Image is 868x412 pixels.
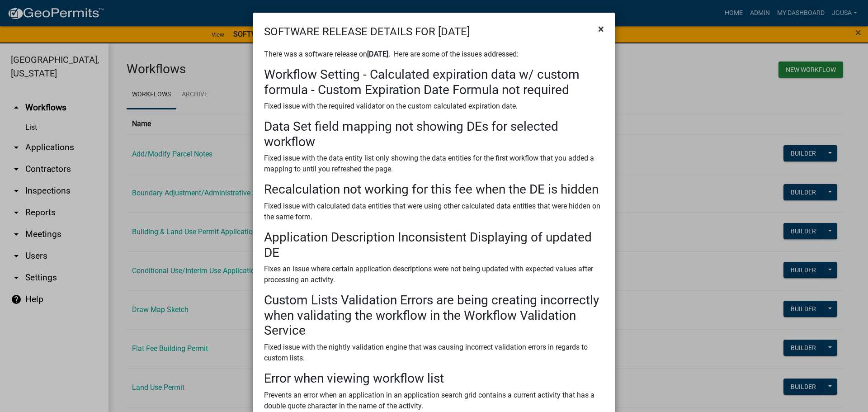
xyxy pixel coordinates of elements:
h3: Workflow Setting - Calculated expiration data w/ custom formula - Custom Expiration Date Formula ... [264,67,604,97]
p: Fixes an issue where certain application descriptions were not being updated with expected values... [264,264,604,285]
h3: Error when viewing workflow list [264,371,604,386]
p: Fixed issue with the nightly validation engine that was causing incorrect validation errors in re... [264,342,604,364]
h3: Custom Lists Validation Errors are being creating incorrectly when validating the workflow in the... [264,293,604,338]
strong: [DATE] [367,50,388,58]
span: × [598,23,604,35]
h3: Data Set field mapping not showing DEs for selected workflow [264,119,604,149]
h3: Application Description Inconsistent Displaying of updated DE [264,230,604,260]
p: Fixed issue with the data entity list only showing the data entities for the first workflow that ... [264,153,604,175]
h3: Recalculation not working for this fee when the DE is hidden [264,182,604,197]
h4: SOFTWARE RELEASE DETAILS FOR [DATE] [264,24,470,40]
button: Close [591,16,611,42]
p: Fixed issue with calculated data entities that were using other calculated data entities that wer... [264,201,604,223]
p: There was a software release on . Here are some of the issues addressed: [264,49,604,60]
p: Prevents an error when an application in an application search grid contains a current activity t... [264,390,604,412]
p: Fixed issue with the required validator on the custom calculated expiration date. [264,101,604,112]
